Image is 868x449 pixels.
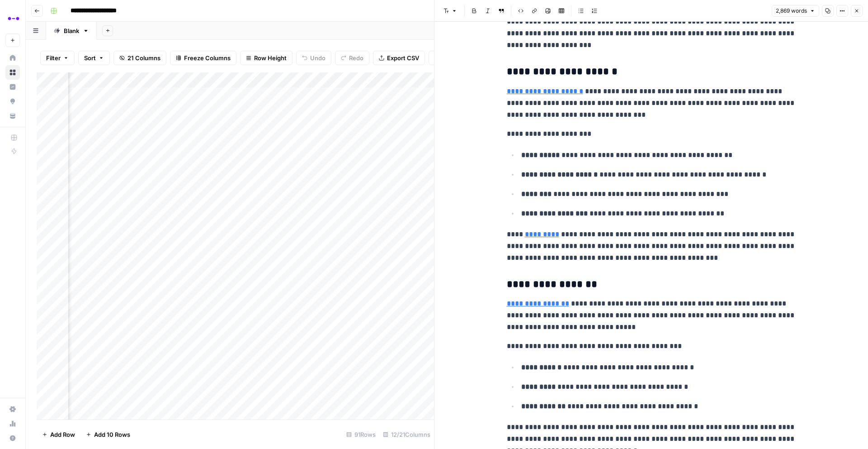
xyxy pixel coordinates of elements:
button: Workspace: Abacum [5,7,20,30]
a: Blank [46,22,97,40]
a: Browse [5,65,20,80]
button: 2,869 words [772,5,819,17]
a: Opportunities [5,94,20,109]
a: Your Data [5,109,20,123]
button: Export CSV [373,51,425,65]
a: Insights [5,80,20,94]
a: Settings [5,402,20,416]
button: Filter [40,51,75,65]
span: Filter [46,53,61,62]
span: Undo [310,53,325,62]
span: Row Height [254,53,287,62]
button: Help + Support [5,431,20,445]
div: 12/21 Columns [379,427,434,442]
img: Abacum Logo [5,10,22,27]
span: 21 Columns [127,53,160,62]
span: Redo [349,53,363,62]
span: 2,869 words [776,7,807,15]
div: 91 Rows [343,427,379,442]
button: Sort [78,51,110,65]
span: Add Row [50,430,75,439]
span: Freeze Columns [184,53,231,62]
span: Add 10 Rows [94,430,130,439]
a: Home [5,51,20,65]
button: Add 10 Rows [80,427,136,442]
span: Sort [84,53,96,62]
button: Add Row [37,427,80,442]
button: Row Height [240,51,292,65]
button: 21 Columns [113,51,166,65]
button: Redo [335,51,369,65]
span: Export CSV [387,53,419,62]
div: Blank [64,26,79,35]
a: Usage [5,416,20,431]
button: Undo [296,51,331,65]
button: Freeze Columns [170,51,236,65]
